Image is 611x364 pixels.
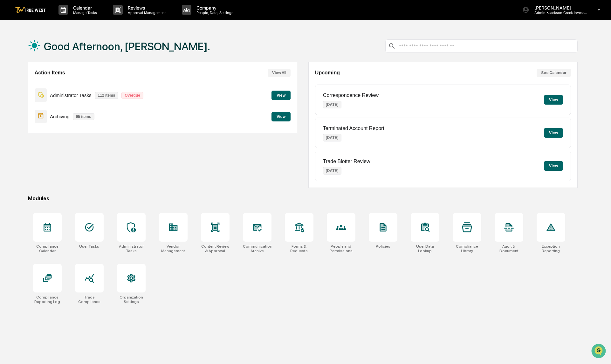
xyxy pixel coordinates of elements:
button: View [544,161,563,171]
img: 1746055101610-c473b297-6a78-478c-a979-82029cc54cd1 [6,49,18,60]
a: Powered byPylon [45,107,77,113]
div: 🔎 [6,93,11,98]
button: View [544,128,563,138]
p: [DATE] [323,134,341,141]
span: Pylon [63,108,77,113]
div: Content Review & Approval [201,244,230,253]
button: View [271,91,291,100]
div: 🗄️ [46,81,51,86]
button: See Calendar [537,69,571,77]
p: [DATE] [323,167,341,175]
div: Trade Compliance [75,295,104,304]
div: Forms & Requests [285,244,313,253]
p: Administrator Tasks [50,93,92,98]
p: Approval Management [123,10,169,15]
span: Data Lookup [13,92,40,99]
div: Compliance Reporting Log [33,295,62,304]
a: View [271,113,291,119]
div: Communications Archive [243,244,271,253]
input: Clear [17,29,105,36]
div: Vendor Management [159,244,188,253]
h2: Action Items [35,70,65,76]
p: Archiving [50,114,70,119]
div: Audit & Document Logs [495,244,523,253]
p: Reviews [123,5,169,10]
div: User Data Lookup [411,244,439,253]
p: Trade Blotter Review [323,159,370,164]
div: Start new chat [22,49,104,55]
button: View [544,95,563,105]
a: 🔎Data Lookup [4,90,43,101]
div: User Tasks [79,244,99,249]
a: View [271,92,291,98]
img: logo [15,7,46,13]
p: [PERSON_NAME] [529,5,588,10]
p: Admin • Jackson Creek Investment Advisors [529,10,588,15]
p: Calendar [68,5,100,10]
a: 🗄️Attestations [44,78,81,89]
p: Company [191,5,237,10]
button: View All [268,69,291,77]
div: Compliance Library [453,244,481,253]
p: Terminated Account Report [323,126,384,131]
div: Administrator Tasks [117,244,146,253]
div: We're available if you need us! [22,55,80,60]
button: View [271,112,291,121]
div: Exception Reporting [537,244,565,253]
p: [DATE] [323,101,341,108]
span: Attestations [52,80,79,86]
p: People, Data, Settings [191,10,237,15]
p: 95 items [73,113,94,120]
h1: Good Afternoon, [PERSON_NAME]. [44,40,210,53]
div: Modules [28,196,578,202]
span: Preclearance [13,80,41,86]
div: Compliance Calendar [33,244,62,253]
a: 🖐️Preclearance [4,78,44,89]
p: Manage Tasks [68,10,100,15]
button: Start new chat [108,51,116,58]
div: Organization Settings [117,295,146,304]
p: Correspondence Review [323,93,379,98]
iframe: Open customer support [591,343,608,360]
div: 🖐️ [6,81,11,86]
h2: Upcoming [315,70,340,76]
div: Policies [376,244,390,249]
p: 112 items [95,92,119,99]
p: How can we help? [6,13,116,24]
p: Overdue [121,92,143,99]
div: People and Permissions [327,244,355,253]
